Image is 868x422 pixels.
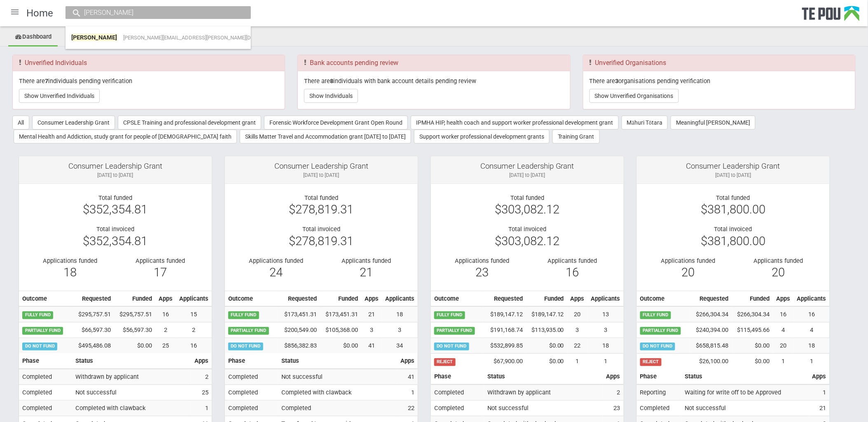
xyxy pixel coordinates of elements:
div: Total funded [25,194,206,202]
td: Completed [637,401,682,416]
span: FULLY FUND [640,311,671,319]
th: Outcome [225,291,277,306]
div: Consumer Leadership Grant [231,162,412,170]
div: [DATE] to [DATE] [231,172,412,179]
td: Completed [431,385,484,400]
td: 22 [567,338,588,354]
div: Total funded [643,194,824,202]
td: Completed [19,401,72,416]
td: $66,597.30 [71,322,114,338]
button: Skills Matter Travel and Accommodation grant [DATE] to [DATE] [240,130,411,144]
div: $381,800.00 [643,206,824,213]
div: $352,354.81 [25,237,206,245]
td: 4 [794,322,830,338]
div: [DATE] to [DATE] [437,172,618,179]
td: Completed with clawback [72,401,191,416]
td: 22 [397,401,418,416]
span: [PERSON_NAME] [72,34,117,41]
div: 16 [533,269,611,276]
th: Requested [71,291,114,306]
button: All [12,116,29,130]
td: Reporting [637,385,682,400]
td: 13 [588,306,624,322]
button: Mental Health and Addiction, study grant for people of [DEMOGRAPHIC_DATA] faith [14,130,237,144]
td: 1 [773,354,794,369]
td: $495,486.08 [71,338,114,353]
td: $173,451.31 [320,306,361,322]
td: Completed [225,385,278,401]
td: $191,168.74 [483,322,526,338]
div: Applicants funded [533,257,611,264]
p: There are individuals with bank account details pending review [304,77,564,85]
th: Phase [225,353,278,369]
div: Total invoiced [437,225,618,233]
span: PARTIALLY FUND [22,327,63,334]
td: Withdrawn by applicant [484,385,603,400]
td: Not successful [484,401,603,416]
td: 41 [397,369,418,385]
div: $303,082.12 [437,206,618,213]
td: Completed [19,385,72,401]
th: Phase [19,353,72,369]
td: 2 [155,322,176,338]
span: PARTIALLY FUND [640,327,681,334]
td: 15 [176,306,212,322]
td: $0.00 [114,338,155,353]
td: 1 [588,354,624,369]
td: $266,304.34 [732,306,773,322]
td: $189,147.12 [526,306,567,322]
td: $240,394.00 [689,322,732,338]
td: Not successful [72,385,191,401]
td: $115,495.66 [732,322,773,338]
div: $352,354.81 [25,206,206,213]
div: Total funded [231,194,412,202]
b: 3 [615,77,619,85]
td: Completed [431,401,484,416]
th: Funded [114,291,155,306]
th: Apps [191,353,212,369]
th: Phase [637,369,682,385]
td: Withdrawn by applicant [72,369,191,385]
th: Funded [732,291,773,306]
th: Apps [361,291,382,306]
div: 20 [739,269,817,276]
td: $0.00 [526,354,567,369]
td: $0.00 [526,338,567,354]
td: 3 [382,322,418,338]
span: REJECT [434,358,456,366]
div: Total invoiced [643,225,824,233]
td: 25 [191,385,212,401]
th: Applicants [382,291,418,306]
td: $295,757.51 [114,306,155,322]
td: 41 [361,338,382,353]
th: Outcome [637,291,689,306]
div: Consumer Leadership Grant [437,162,618,170]
td: 2 [176,322,212,338]
div: Consumer Leadership Grant [643,162,824,170]
th: Apps [809,369,830,385]
button: Meaningful [PERSON_NAME] [671,116,756,130]
div: Applicants funded [122,257,199,264]
th: Apps [567,291,588,306]
div: $303,082.12 [437,237,618,245]
th: Status [278,353,397,369]
td: $26,100.00 [689,354,732,369]
div: Consumer Leadership Grant [25,162,206,170]
td: 2 [191,369,212,385]
h3: Unverified Organisations [590,59,849,67]
td: $173,451.31 [277,306,320,322]
td: 1 [191,401,212,416]
td: 21 [809,401,830,416]
td: $658,815.48 [689,338,732,354]
a: Dashboard [8,28,58,46]
th: Requested [483,291,526,306]
th: Status [484,369,603,385]
div: $278,819.31 [231,237,412,245]
div: Applications funded [649,257,727,264]
td: 16 [794,306,830,322]
td: 3 [588,322,624,338]
h3: Bank accounts pending review [304,59,564,67]
td: $856,382.83 [277,338,320,353]
div: Applicants funded [328,257,405,264]
b: 7 [45,77,48,85]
